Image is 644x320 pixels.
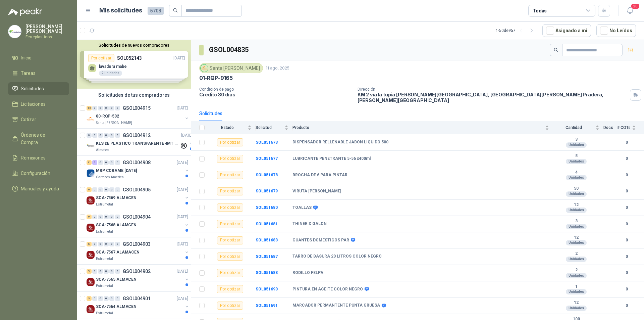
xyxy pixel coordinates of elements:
h3: GSOL004835 [209,45,250,55]
p: GSOL004901 [123,296,151,301]
div: 0 [115,187,120,192]
th: # COTs [617,121,644,134]
a: SOL051681 [256,222,278,226]
p: Crédito 30 días [199,92,352,97]
div: Solicitudes de tus compradores [77,89,191,101]
p: KLS DE PLASTICO TRANSPARENTE 4MT CAL 4 Y CINTA TRA [96,140,179,147]
img: Company Logo [87,196,95,204]
button: Solicitudes de nuevos compradores [80,43,188,48]
p: [DATE] [177,159,188,166]
div: Unidades [566,224,587,229]
b: 0 [617,303,636,309]
div: Unidades [566,306,587,311]
div: 0 [98,133,103,138]
button: 20 [624,5,636,17]
div: 0 [92,215,97,219]
div: 0 [92,106,97,110]
p: [DATE] [177,241,188,247]
a: SOL051673 [256,140,278,145]
div: 0 [98,160,103,165]
div: 0 [104,242,109,246]
p: [DATE] [177,214,188,220]
p: Cartones America [96,175,124,180]
b: 12 [553,202,599,208]
p: Estrumetal [96,311,113,316]
h1: Mis solicitudes [99,6,142,15]
p: SCA-7569 ALMACEN [96,195,137,201]
p: GSOL004908 [123,160,151,165]
div: 12 [87,106,92,110]
span: Inicio [21,54,32,61]
a: 12 0 0 0 0 0 GSOL004915[DATE] Company Logo80-RQP-532Santa [PERSON_NAME] [87,104,190,126]
p: SCA-7567 ALAMACEN [96,249,140,256]
div: Unidades [566,159,587,164]
p: [DATE] [177,187,188,193]
span: Estado [209,125,246,130]
p: [PERSON_NAME] [PERSON_NAME] [25,24,69,34]
div: Todas [533,7,547,14]
span: search [173,8,178,13]
img: Company Logo [87,142,95,150]
div: Por cotizar [217,187,243,195]
th: Solicitud [256,121,292,134]
div: 0 [109,187,114,192]
a: SOL051690 [256,287,278,291]
b: SOL051688 [256,270,278,275]
a: SOL051687 [256,254,278,259]
div: 0 [98,215,103,219]
a: Remisiones [8,151,69,164]
div: 0 [109,296,114,301]
div: Solicitudes de nuevos compradoresPor cotizarSOL052143[DATE] lavadora mabe2 UnidadesPor cotizarSOL... [77,40,191,89]
span: Solicitud [256,125,283,130]
div: Solicitudes [199,110,222,117]
span: Remisiones [21,154,46,162]
p: Estrumetal [96,256,113,262]
b: 2 [553,268,599,273]
p: SCA-7564 ALMACEN [96,304,137,310]
p: GSOL004903 [123,242,151,246]
div: 6 [87,242,92,246]
div: 0 [92,133,97,138]
span: Cotizar [21,116,36,123]
p: Almatec [96,147,109,153]
div: 0 [115,269,120,274]
div: Por cotizar [217,138,243,146]
b: LUBRICANTE PENETRANTE 5-56 x400ml [292,156,371,162]
b: 0 [617,188,636,194]
b: 4 [553,170,599,175]
div: 0 [98,269,103,274]
b: 50 [553,186,599,191]
div: 0 [109,215,114,219]
span: Configuración [21,170,50,177]
a: SOL051677 [256,156,278,161]
p: SCA-7568 ALAMCEN [96,222,137,228]
b: SOL051680 [256,205,278,210]
div: 0 [109,160,114,165]
div: 0 [98,242,103,246]
div: 0 [87,133,92,138]
b: 0 [617,237,636,243]
th: Estado [209,121,256,134]
div: Por cotizar [217,155,243,163]
p: Estrumetal [96,202,113,207]
img: Company Logo [87,251,95,259]
div: 0 [104,296,109,301]
button: No Leídos [596,24,636,37]
span: Producto [292,125,544,130]
p: Estrumetal [96,283,113,289]
img: Company Logo [201,64,208,72]
div: Por cotizar [217,285,243,293]
span: Órdenes de Compra [21,131,63,146]
span: 5708 [148,7,164,15]
p: 11 ago, 2025 [266,65,289,72]
b: GUANTES DOMESTICOS PAR [292,238,349,243]
p: Ferreplasticos [25,35,69,39]
div: 0 [115,296,120,301]
div: 0 [109,133,114,138]
b: VIRUTA [PERSON_NAME] [292,189,341,194]
div: Por cotizar [217,302,243,310]
b: 0 [617,270,636,276]
b: 3 [553,137,599,142]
